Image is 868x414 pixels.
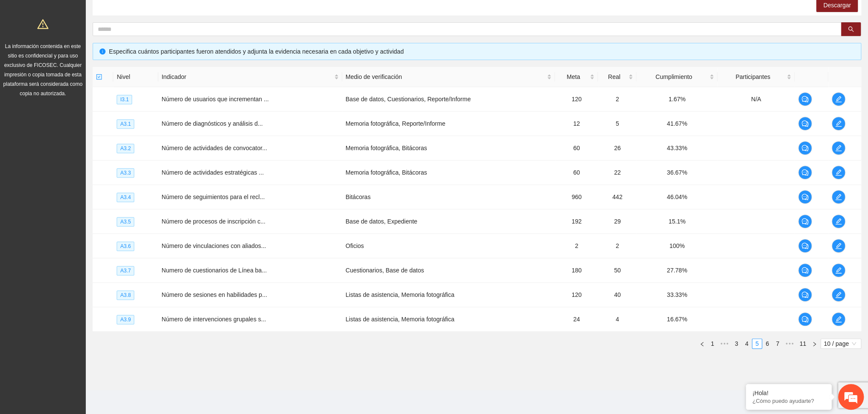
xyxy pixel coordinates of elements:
span: 10 / page [824,339,858,348]
td: Oficios [342,234,555,258]
button: edit [832,166,845,179]
span: edit [832,169,845,176]
button: comment [798,190,812,204]
span: Número de actividades estratégicas ... [162,169,264,176]
li: Next Page [809,338,820,349]
td: 46.04% [636,185,717,209]
a: 1 [708,339,717,348]
span: edit [832,145,845,151]
span: edit [832,242,845,249]
span: Número de vinculaciones con aliados... [162,242,266,249]
span: La información contenida en este sitio es confidencial y para uso exclusivo de FICOSEC. Cualquier... [3,43,83,97]
span: A3.7 [117,266,134,275]
td: 41.67% [636,112,717,136]
td: Bitácoras [342,185,555,209]
span: edit [832,316,845,323]
td: Listas de asistencia, Memoria fotográfica [342,283,555,307]
span: Estamos en línea. [50,115,118,201]
td: 15.1% [636,209,717,234]
td: N/A [717,87,795,112]
li: Previous Page [697,338,707,349]
li: 1 [707,338,717,349]
div: Minimizar ventana de chat en vivo [141,4,161,25]
td: 16.67% [636,307,717,332]
span: Número de actividades de convocator... [162,145,267,151]
td: 60 [555,136,598,160]
td: 50 [598,258,636,283]
button: edit [832,263,845,277]
li: Next 5 Pages [783,338,796,349]
span: A3.9 [117,315,134,324]
div: Chatee con nosotros ahora [45,44,144,55]
td: Memoria fotográfica, Bitácoras [342,136,555,160]
td: 180 [555,258,598,283]
td: 26 [598,136,636,160]
span: edit [832,267,845,274]
button: edit [832,117,845,130]
span: ••• [783,338,796,349]
button: comment [798,312,812,326]
li: 5 [752,338,762,349]
th: Cumplimiento [636,67,717,87]
span: info-circle [99,48,105,54]
span: Numero de cuestionarios de Línea ba... [162,267,267,274]
button: left [697,338,707,349]
td: 60 [555,160,598,185]
span: check-square [96,74,102,80]
span: Número de intervenciones grupales s... [162,316,266,323]
button: edit [832,239,845,253]
th: Indicador [158,67,342,87]
span: edit [832,96,845,103]
a: 6 [763,339,772,348]
button: comment [798,141,812,155]
span: Descargar [823,0,851,10]
li: 3 [731,338,741,349]
td: Base de datos, Cuestionarios, Reporte/Informe [342,87,555,112]
span: Meta [558,72,588,82]
td: 29 [598,209,636,234]
li: 6 [762,338,772,349]
td: 100% [636,234,717,258]
td: 36.67% [636,160,717,185]
th: Nivel [113,67,158,87]
span: Cumplimiento [640,72,707,82]
span: Número de seguimientos para el recl... [162,193,265,200]
span: edit [832,291,845,298]
td: Listas de asistencia, Memoria fotográfica [342,307,555,332]
td: 960 [555,185,598,209]
button: edit [832,92,845,106]
a: 7 [773,339,782,348]
div: Especifica cuántos participantes fueron atendidos y adjunta la evidencia necesaria en cada objeti... [109,47,854,56]
td: 4 [598,307,636,332]
span: Número de sesiones en habilidades p... [162,291,267,298]
td: 120 [555,87,598,112]
span: Real [601,72,627,82]
td: 22 [598,160,636,185]
td: 27.78% [636,258,717,283]
td: Cuestionarios, Base de datos [342,258,555,283]
textarea: Escriba su mensaje y pulse “Intro” [4,234,163,264]
span: Indicador [162,72,332,82]
a: 11 [797,339,809,348]
span: A3.5 [117,217,134,227]
div: ¡Hola! [752,390,825,396]
td: 120 [555,283,598,307]
span: A3.8 [117,290,134,300]
span: left [699,341,705,347]
span: A3.2 [117,144,134,153]
a: 4 [742,339,751,348]
td: 33.33% [636,283,717,307]
div: Page Size [820,338,861,349]
td: 1.67% [636,87,717,112]
td: 5 [598,112,636,136]
span: search [848,26,854,33]
td: 43.33% [636,136,717,160]
button: search [841,22,861,36]
td: 442 [598,185,636,209]
button: right [809,338,820,349]
button: comment [798,117,812,130]
span: A3.1 [117,119,134,129]
td: 2 [598,87,636,112]
span: A3.6 [117,242,134,251]
button: comment [798,92,812,106]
